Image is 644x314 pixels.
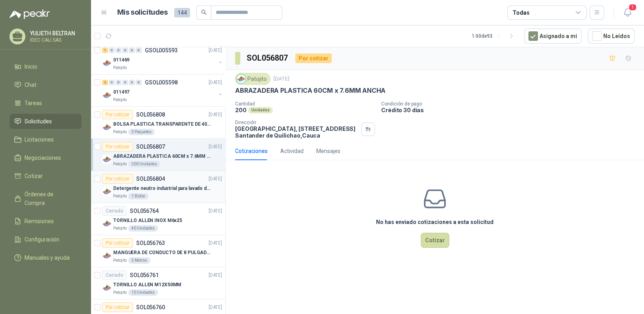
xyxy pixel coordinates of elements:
[9,150,82,165] a: Negociaciones
[91,171,225,203] a: Por cotizarSOL056804[DATE] Company LogoDetergente neutro industrial para lavado de tanques y maqu...
[247,52,289,64] h3: SOL056807
[128,257,150,264] div: 5 Metros
[113,88,129,96] p: 011497
[209,207,222,215] p: [DATE]
[109,48,115,53] div: 0
[136,304,165,310] p: SOL056760
[113,225,127,232] p: Patojito
[129,48,135,53] div: 0
[316,147,340,155] div: Mensajes
[113,121,212,128] p: BOLSA PLASTICA TRANSPARENTE DE 40*60 CMS
[209,79,222,86] p: [DATE]
[102,142,133,151] div: Por cotizar
[128,129,155,135] div: 3 Paquetes
[102,187,112,196] img: Company Logo
[209,111,222,119] p: [DATE]
[588,29,635,44] button: No Leídos
[145,48,178,53] p: GSOL005593
[25,235,59,244] span: Configuración
[136,144,165,149] p: SOL056807
[9,10,50,19] img: Logo peakr
[25,172,43,180] span: Cotizar
[9,187,82,211] a: Órdenes de Compra
[130,272,159,278] p: SOL056761
[91,267,225,299] a: CerradoSOL056761[DATE] Company LogoTORNILLO ALLEN M12X50MMPatojito10 Unidades
[209,143,222,151] p: [DATE]
[113,56,129,64] p: 011469
[102,270,127,280] div: Cerrado
[102,251,112,260] img: Company Logo
[209,47,222,54] p: [DATE]
[513,8,529,17] div: Todas
[174,8,190,17] span: 144
[91,203,225,235] a: CerradoSOL056764[DATE] Company LogoTORNILLO ALLEN INOX M6x25Patojito40 Unidades
[209,239,222,247] p: [DATE]
[25,153,61,162] span: Negociaciones
[113,161,127,167] p: Patojito
[381,101,641,107] p: Condición de pago
[209,175,222,183] p: [DATE]
[376,218,494,226] h3: No has enviado cotizaciones a esta solicitud
[102,155,112,164] img: Company Logo
[102,78,224,103] a: 2 0 0 0 0 0 GSOL005598[DATE] Company Logo011497Patojito
[102,90,112,100] img: Company Logo
[248,107,273,113] div: Unidades
[128,193,148,199] div: 1 Bidón
[237,75,245,83] img: Company Logo
[113,289,127,296] p: Patojito
[620,6,635,20] button: 1
[91,235,225,267] a: Por cotizarSOL056763[DATE] Company LogoMANGUERA DE CONDUCTO DE 8 PULGADAS DE ALAMBRE DE ACERO PUP...
[628,4,637,11] span: 1
[128,289,158,296] div: 10 Unidades
[102,238,133,248] div: Por cotizar
[9,59,82,74] a: Inicio
[136,48,142,53] div: 0
[91,107,225,139] a: Por cotizarSOL056808[DATE] Company LogoBOLSA PLASTICA TRANSPARENTE DE 40*60 CMSPatojito3 Paquetes
[235,125,358,139] p: [GEOGRAPHIC_DATA], [STREET_ADDRESS] Santander de Quilichao , Cauca
[25,190,74,207] span: Órdenes de Compra
[25,117,52,126] span: Solicitudes
[102,206,127,216] div: Cerrado
[235,107,247,113] p: 200
[113,185,212,192] p: Detergente neutro industrial para lavado de tanques y maquinas.
[421,233,449,248] button: Cotizar
[209,272,222,279] p: [DATE]
[235,147,268,155] div: Cotizaciones
[116,80,122,85] div: 0
[102,80,108,85] div: 2
[9,214,82,229] a: Remisiones
[91,139,225,171] a: Por cotizarSOL056807[DATE] Company LogoABRAZADERA PLASTICA 60CM x 7.6MM ANCHAPatojito200 Unidades
[30,31,80,36] p: YULIETH BELTRAN
[128,225,158,232] div: 40 Unidades
[113,129,127,135] p: Patojito
[9,96,82,111] a: Tareas
[280,147,304,155] div: Actividad
[9,77,82,92] a: Chat
[235,73,270,85] div: Patojito
[102,283,112,293] img: Company Logo
[25,62,37,71] span: Inicio
[113,65,127,71] p: Patojito
[102,46,224,71] a: 1 0 0 0 0 0 GSOL005593[DATE] Company Logo011469Patojito
[295,54,332,63] div: Por cotizar
[102,48,108,53] div: 1
[113,97,127,103] p: Patojito
[9,168,82,184] a: Cotizar
[113,257,127,264] p: Patojito
[209,304,222,311] p: [DATE]
[102,219,112,228] img: Company Logo
[128,161,160,167] div: 200 Unidades
[9,114,82,129] a: Solicitudes
[30,38,80,42] p: IDEC CALI SAS
[235,86,386,95] p: ABRAZADERA PLASTICA 60CM x 7.6MM ANCHA
[381,107,641,113] p: Crédito 30 días
[25,80,36,89] span: Chat
[117,7,168,18] h1: Mis solicitudes
[122,80,128,85] div: 0
[130,208,159,214] p: SOL056764
[102,303,133,312] div: Por cotizar
[235,120,358,125] p: Dirección
[9,250,82,265] a: Manuales y ayuda
[136,112,165,117] p: SOL056808
[113,281,181,289] p: TORNILLO ALLEN M12X50MM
